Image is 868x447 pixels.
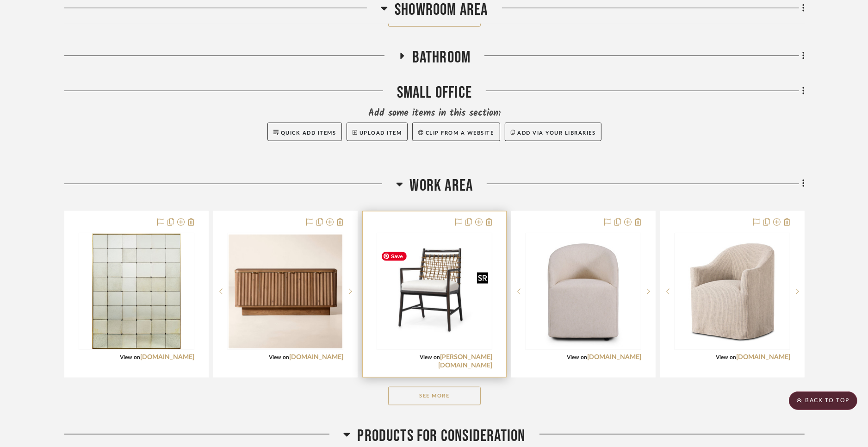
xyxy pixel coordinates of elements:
span: Products For Consideration [357,426,525,446]
span: View on [567,354,587,360]
scroll-to-top-button: BACK TO TOP [789,391,857,410]
a: [DOMAIN_NAME] [140,354,194,360]
img: Cove Dining Chair With Casters [676,235,789,348]
span: Bathroom [412,48,471,68]
img: Pratt Arm Chair, Espresso [378,248,491,334]
a: [DOMAIN_NAME] [736,354,790,360]
span: View on [716,354,736,360]
span: Save [382,252,407,261]
span: View on [420,354,440,360]
img: Davison 60" Fluted Oak Media Console [229,235,342,348]
span: Quick Add Items [281,130,336,136]
button: Clip from a website [412,123,500,141]
span: Work Area [410,176,473,196]
img: Rhett Dining Chair [527,235,640,348]
a: [DOMAIN_NAME] [587,354,641,360]
button: Quick Add Items [267,123,342,141]
a: [DOMAIN_NAME] [289,354,343,360]
a: [PERSON_NAME][DOMAIN_NAME] [438,354,492,369]
div: 0 [228,233,343,350]
div: Add some items in this section: [64,107,805,120]
span: View on [120,354,140,360]
button: See More [388,387,481,405]
span: View on [269,354,289,360]
div: 0 [377,233,492,350]
button: Upload Item [347,123,408,141]
button: Add via your libraries [505,123,602,141]
img: Belleza Full Length Mirror [92,234,181,349]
